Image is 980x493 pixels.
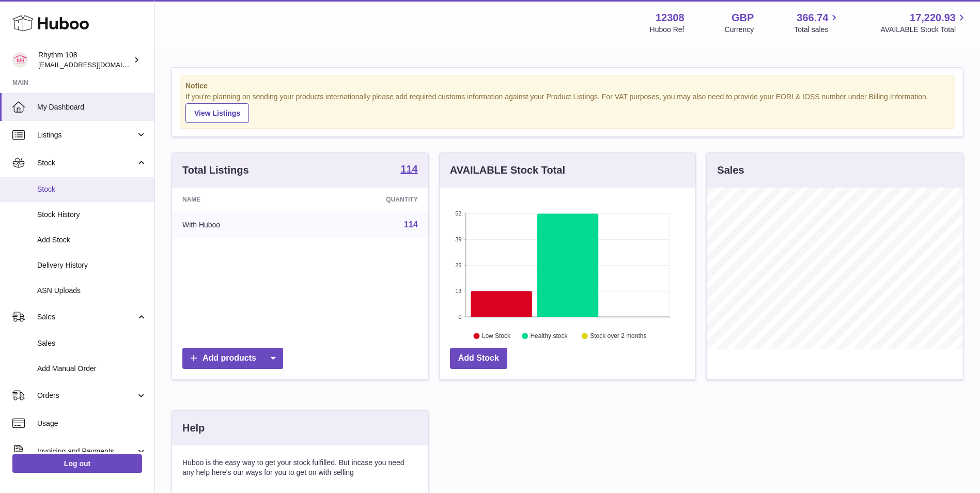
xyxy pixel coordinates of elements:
[455,210,461,217] text: 52
[37,338,147,348] span: Sales
[37,419,147,428] span: Usage
[455,236,461,242] text: 39
[656,11,685,25] strong: 12308
[404,220,418,229] a: 114
[182,458,418,477] p: Huboo is the easy way to get your stock fulfilled. But incase you need any help here's our ways f...
[797,11,828,25] span: 366.74
[400,164,417,176] a: 114
[38,60,152,69] span: [EMAIL_ADDRESS][DOMAIN_NAME]
[12,52,28,68] img: internalAdmin-12308@internal.huboo.com
[717,163,744,177] h3: Sales
[794,25,840,35] span: Total sales
[182,421,205,435] h3: Help
[880,11,968,35] a: 17,220.93 AVAILABLE Stock Total
[185,92,950,123] div: If you're planning on sending your products internationally please add required customs informati...
[450,348,507,369] a: Add Stock
[37,446,136,456] span: Invoicing and Payments
[455,288,461,294] text: 13
[37,184,147,194] span: Stock
[530,332,568,340] text: Healthy stock
[185,103,249,123] a: View Listings
[450,163,565,177] h3: AVAILABLE Stock Total
[182,163,249,177] h3: Total Listings
[37,130,136,140] span: Listings
[482,332,511,340] text: Low Stock
[725,25,754,35] div: Currency
[185,81,950,91] strong: Notice
[307,188,428,211] th: Quantity
[880,25,968,35] span: AVAILABLE Stock Total
[650,25,685,35] div: Huboo Ref
[37,210,147,220] span: Stock History
[37,364,147,374] span: Add Manual Order
[172,188,307,211] th: Name
[37,235,147,245] span: Add Stock
[794,11,840,35] a: 366.74 Total sales
[172,211,307,238] td: With Huboo
[455,262,461,268] text: 26
[38,50,131,70] div: Rhythm 108
[910,11,956,25] span: 17,220.93
[37,312,136,322] span: Sales
[182,348,283,369] a: Add products
[590,332,646,340] text: Stock over 2 months
[400,164,417,174] strong: 114
[37,102,147,112] span: My Dashboard
[458,314,461,320] text: 0
[12,454,142,473] a: Log out
[37,286,147,296] span: ASN Uploads
[37,158,136,168] span: Stock
[37,391,136,400] span: Orders
[732,11,754,25] strong: GBP
[37,260,147,270] span: Delivery History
